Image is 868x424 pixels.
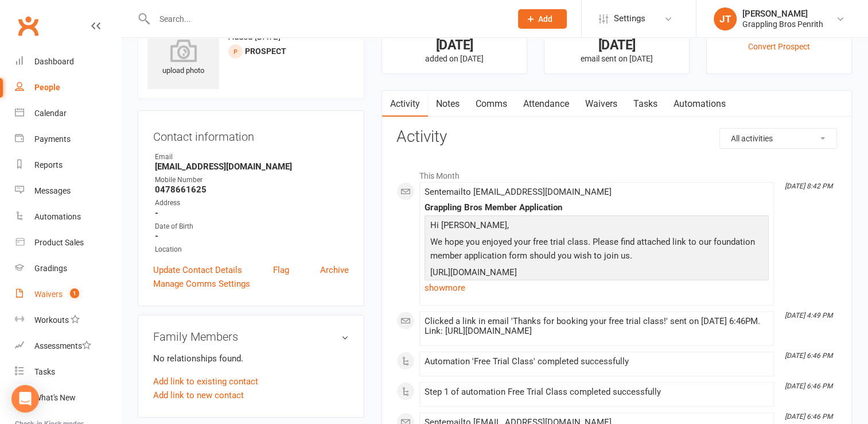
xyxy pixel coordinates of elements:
a: Workouts [15,307,121,333]
a: Messages [15,178,121,204]
div: Gradings [34,264,67,273]
strong: - [155,231,349,241]
div: Assessments [34,341,91,350]
i: [DATE] 8:42 PM [785,182,832,190]
a: People [15,75,121,101]
a: Assessments [15,333,121,359]
h3: Activity [396,128,837,146]
a: show more [425,280,769,296]
h3: Contact information [153,126,349,143]
div: Open Intercom Messenger [11,385,39,413]
a: Add link to existing contact [153,375,258,388]
div: Email [155,152,349,163]
div: JT [714,7,737,30]
div: Calendar [34,109,67,118]
a: Automations [665,91,734,117]
li: This Month [396,164,837,182]
div: Workouts [34,315,69,325]
p: added on [DATE] [392,54,516,63]
a: Product Sales [15,230,121,256]
snap: prospect [245,47,286,56]
div: Mobile Number [155,175,349,186]
a: Waivers [577,91,625,117]
div: Location [155,244,349,255]
a: Clubworx [14,11,42,40]
span: Sent email to [EMAIL_ADDRESS][DOMAIN_NAME] [425,187,612,197]
a: Activity [382,91,428,117]
span: Add [538,14,552,24]
p: Hi [PERSON_NAME], [427,218,766,235]
a: Manage Comms Settings [153,277,250,291]
a: Gradings [15,256,121,282]
strong: 0478661625 [155,184,349,195]
a: Waivers 1 [15,282,121,307]
span: 1 [70,288,79,298]
div: Date of Birth [155,221,349,232]
input: Search... [151,11,503,27]
a: Attendance [515,91,577,117]
div: upload photo [147,39,219,77]
strong: - [155,208,349,218]
div: Address [155,198,349,209]
div: Dashboard [34,57,74,66]
div: Grappling Bros Member Application [425,203,769,213]
i: [DATE] 6:46 PM [785,413,832,421]
a: Payments [15,126,121,152]
a: Flag [273,263,289,277]
p: [URL][DOMAIN_NAME] [427,265,766,282]
a: Tasks [15,359,121,385]
div: Waivers [34,290,63,299]
button: Add [518,9,567,29]
strong: [EMAIL_ADDRESS][DOMAIN_NAME] [155,161,349,172]
span: Settings [614,6,645,32]
h3: Family Members [153,330,349,343]
i: [DATE] 6:46 PM [785,382,832,390]
a: Comms [468,91,515,117]
a: Convert Prospect [748,42,810,51]
div: Tasks [34,367,55,376]
div: People [34,83,60,92]
a: Add link to new contact [153,388,244,402]
div: [PERSON_NAME] [742,9,823,19]
a: Calendar [15,101,121,126]
a: Dashboard [15,49,121,75]
a: Notes [428,91,468,117]
p: We hope you enjoyed your free trial class. Please find attached link to our foundation member app... [427,235,766,265]
a: Automations [15,204,121,230]
div: Messages [34,186,71,195]
a: Tasks [625,91,665,117]
div: Reports [34,160,63,169]
p: email sent on [DATE] [555,54,679,63]
div: [DATE] [392,39,516,51]
a: Reports [15,152,121,178]
i: [DATE] 4:49 PM [785,311,832,319]
div: Grappling Bros Penrith [742,19,823,29]
div: Clicked a link in email 'Thanks for booking your free trial class!' sent on [DATE] 6:46PM. Link: ... [425,317,769,336]
i: [DATE] 6:46 PM [785,352,832,360]
a: Update Contact Details [153,263,242,277]
div: Automations [34,212,81,221]
div: Product Sales [34,238,84,247]
div: [DATE] [555,39,679,51]
a: Archive [320,263,349,277]
a: What's New [15,385,121,411]
div: What's New [34,393,76,402]
p: No relationships found. [153,352,349,365]
div: Payments [34,134,71,144]
div: Step 1 of automation Free Trial Class completed successfully [425,387,769,397]
div: Automation 'Free Trial Class' completed successfully [425,357,769,367]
